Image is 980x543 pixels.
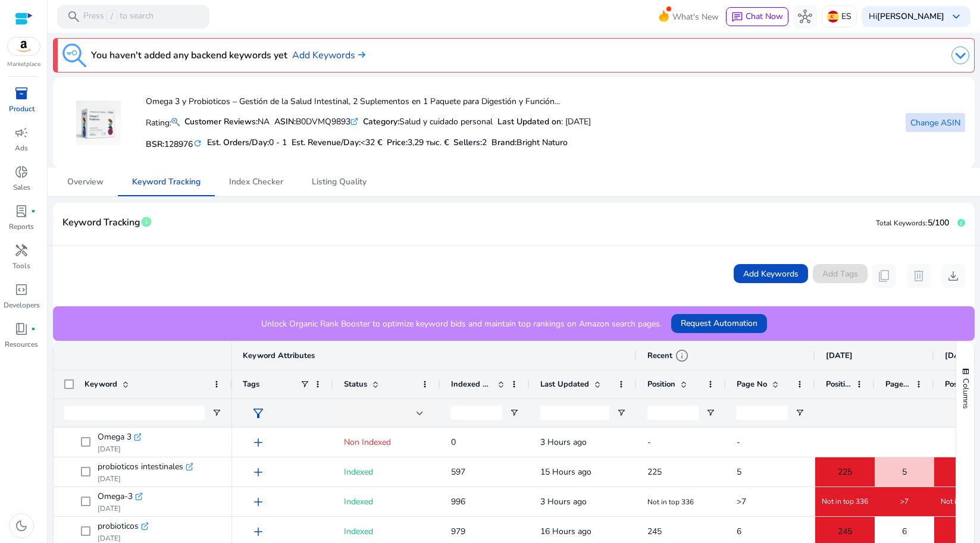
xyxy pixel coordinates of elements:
[798,10,812,24] span: hub
[885,379,910,390] span: Page No
[269,137,287,148] span: 0 - 1
[906,113,965,132] button: Change ASIN
[731,11,743,23] span: chat
[62,212,140,233] span: Keyword Tracking
[826,379,851,390] span: Position
[793,5,817,29] button: hub
[540,496,587,507] span: 3 Hours ago
[274,115,358,128] div: B0DVMQ9893
[540,406,609,420] input: Last Updated Filter Input
[672,7,719,27] span: What's New
[14,519,29,533] span: dark_mode
[827,11,839,23] img: es.svg
[795,408,804,418] button: Open Filter Menu
[14,86,29,101] span: inventory_2
[516,137,568,148] span: Bright Naturo
[146,137,202,150] h5: BSR:
[941,264,965,288] button: download
[743,268,799,280] span: Add Keywords
[355,51,365,58] img: arrow-right.svg
[876,218,928,228] span: Total Keywords:
[91,48,287,62] h3: You haven't added any backend keywords yet
[647,379,675,390] span: Position
[251,495,265,509] span: add
[107,10,117,23] span: /
[647,349,689,363] div: Recent
[12,260,30,271] p: Tools
[869,12,944,21] p: Hi
[14,204,29,218] span: lab_profile
[98,488,133,505] span: Omega-3
[647,497,694,507] span: Not in top 336
[312,178,367,186] span: Listing Quality
[344,496,373,507] span: Indexed
[251,525,265,539] span: add
[647,526,662,537] span: 245
[949,10,963,24] span: keyboard_arrow_down
[671,314,767,333] button: Request Automation
[64,406,205,420] input: Keyword Filter Input
[251,465,265,479] span: add
[482,137,487,148] span: 2
[945,379,970,390] span: Position
[98,459,183,475] span: probioticos intestinales
[8,37,40,55] img: amazon.svg
[647,466,662,478] span: 225
[509,408,519,418] button: Open Filter Menu
[14,165,29,179] span: donut_small
[15,143,28,153] p: Ads
[31,327,36,331] span: fiber_manual_record
[838,460,852,484] span: 225
[5,339,38,350] p: Resources
[9,103,35,114] p: Product
[361,137,382,148] span: <32 €
[146,115,180,129] p: Rating:
[7,60,40,69] p: Marketplace
[132,178,201,186] span: Keyword Tracking
[67,178,104,186] span: Overview
[951,46,969,64] img: dropdown-arrow.svg
[451,496,465,507] span: 996
[207,138,287,148] h5: Est. Orders/Day:
[14,322,29,336] span: book_4
[98,474,193,484] p: [DATE]
[184,116,258,127] b: Customer Reviews:
[31,209,36,214] span: fiber_manual_record
[540,437,587,448] span: 3 Hours ago
[841,6,851,27] p: ES
[497,116,561,127] b: Last Updated on
[243,350,315,361] span: Keyword Attributes
[363,116,399,127] b: Category:
[451,406,502,420] input: Indexed Products Filter Input
[616,408,626,418] button: Open Filter Menu
[675,349,689,363] span: info
[734,264,808,283] button: Add Keywords
[229,178,283,186] span: Index Checker
[193,138,202,149] mat-icon: refresh
[647,437,651,448] span: -
[4,300,40,310] p: Developers
[497,115,591,128] div: : [DATE]
[647,406,699,420] input: Position Filter Input
[540,379,589,390] span: Last Updated
[14,243,29,258] span: handyman
[274,116,296,127] b: ASIN:
[737,466,741,478] span: 5
[900,497,909,506] span: >7
[706,408,715,418] button: Open Filter Menu
[14,283,29,297] span: code_blocks
[451,379,493,390] span: Indexed Products
[826,350,853,361] span: [DATE]
[140,216,152,228] span: info
[212,408,221,418] button: Open Filter Menu
[491,138,568,148] h5: :
[98,518,139,535] span: probioticos
[681,317,757,329] span: Request Automation
[9,221,34,232] p: Reports
[737,437,740,448] span: -
[408,137,449,148] span: 3,29 тыс. €
[98,429,131,445] span: Omega 3
[946,269,960,283] span: download
[251,435,265,450] span: add
[243,379,259,390] span: Tags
